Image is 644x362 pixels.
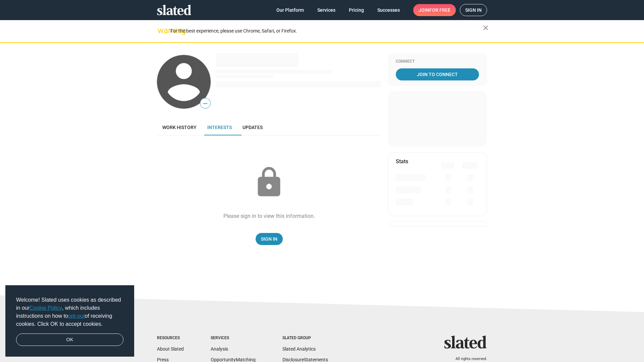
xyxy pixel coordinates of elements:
span: Sign in [465,4,482,16]
span: Our Platform [276,4,304,16]
mat-card-title: Stats [396,158,408,165]
a: Our Platform [271,4,309,16]
span: Services [317,4,335,16]
span: Join To Connect [397,68,478,80]
div: Please sign in to view this information. [223,213,315,220]
span: for free [429,4,450,16]
a: opt-out [68,313,85,319]
a: dismiss cookie message [16,334,123,346]
span: Sign In [261,233,277,245]
a: Sign In [256,233,283,245]
a: About Slated [157,346,184,352]
mat-icon: warning [158,26,166,35]
span: Welcome! Slated uses cookies as described in our , which includes instructions on how to of recei... [16,296,123,328]
div: Connect [396,59,479,64]
a: Cookie Policy [30,305,62,311]
span: — [200,99,210,108]
a: Interests [202,119,237,135]
span: Work history [162,125,197,130]
div: cookieconsent [5,285,134,357]
a: Successes [372,4,405,16]
a: Pricing [343,4,369,16]
span: Updates [243,125,263,130]
a: Services [312,4,341,16]
div: Slated Group [282,336,328,341]
mat-icon: lock [252,166,286,199]
span: Successes [377,4,400,16]
a: Join To Connect [396,68,479,80]
a: Joinfor free [413,4,456,16]
span: Pricing [349,4,364,16]
a: Slated Analytics [282,346,316,352]
div: For the best experience, please use Chrome, Safari, or Firefox. [170,26,483,36]
a: Updates [237,119,268,135]
div: Services [211,336,256,341]
span: Interests [207,125,232,130]
span: Join [419,4,450,16]
a: Analysis [211,346,228,352]
a: Sign in [460,4,487,16]
a: Work history [157,119,202,135]
mat-icon: close [482,24,490,32]
div: Resources [157,336,184,341]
